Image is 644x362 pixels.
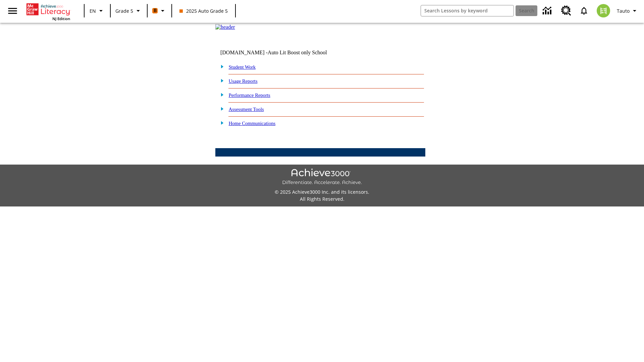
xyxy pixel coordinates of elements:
[539,2,557,20] a: Data Center
[215,24,235,30] img: header
[557,2,575,20] a: Resource Center, Will open in new tab
[217,106,224,112] img: plus.gif
[421,5,514,16] input: search field
[220,50,344,56] td: [DOMAIN_NAME] -
[87,5,108,17] button: Language: EN, Select a language
[229,107,264,112] a: Assessment Tools
[217,63,224,69] img: plus.gif
[179,7,228,14] span: 2025 Auto Grade 5
[154,6,157,15] span: B
[575,2,593,19] a: Notifications
[593,2,614,19] button: Select a new avatar
[268,50,327,55] nobr: Auto Lit Boost only School
[282,169,362,186] img: Achieve3000 Differentiate Accelerate Achieve
[229,64,256,70] a: Student Work
[217,92,224,98] img: plus.gif
[115,7,133,14] span: Grade 5
[614,5,641,17] button: Profile/Settings
[617,7,630,14] span: Tauto
[229,121,276,126] a: Home Communications
[26,2,70,21] div: Home
[150,5,169,17] button: Boost Class color is orange. Change class color
[229,93,270,98] a: Performance Reports
[52,16,70,21] span: NJ Edition
[113,5,145,17] button: Grade: Grade 5, Select a grade
[3,1,22,21] button: Open side menu
[217,77,224,83] img: plus.gif
[90,7,96,14] span: EN
[597,4,610,17] img: avatar image
[217,120,224,126] img: plus.gif
[229,78,258,84] a: Usage Reports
